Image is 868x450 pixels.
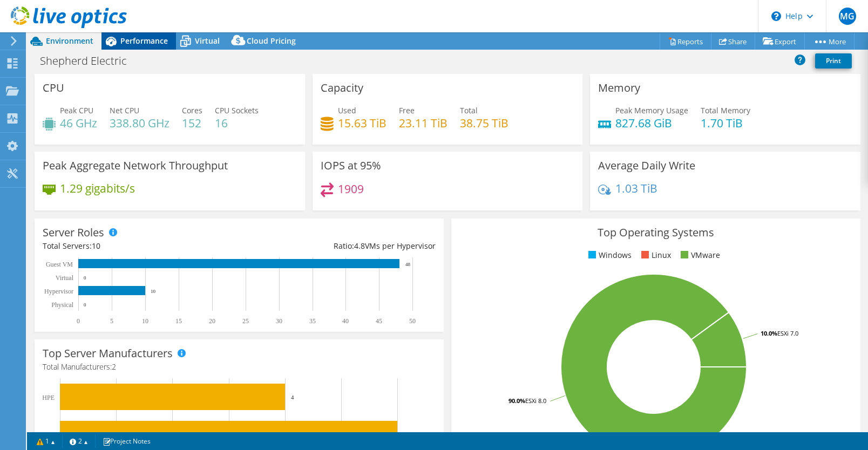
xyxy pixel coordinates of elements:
[678,249,720,261] li: VMware
[215,105,259,115] span: CPU Sockets
[376,317,382,325] text: 45
[120,36,168,46] span: Performance
[701,117,750,129] h4: 1.70 TiB
[409,317,416,325] text: 50
[839,8,856,25] span: MG
[777,329,798,337] tspan: ESXi 7.0
[459,227,852,238] h3: Top Operating Systems
[660,33,711,50] a: Reports
[338,105,356,115] span: Used
[321,160,381,172] h3: IOPS at 95%
[338,183,364,195] h4: 1909
[761,329,777,337] tspan: 10.0%
[242,317,249,325] text: 25
[44,431,55,439] text: Dell
[46,36,93,46] span: Environment
[309,317,316,325] text: 35
[804,33,855,50] a: More
[43,361,436,373] h4: Total Manufacturers:
[42,394,55,401] text: HPE
[92,241,100,251] span: 10
[615,182,657,194] h4: 1.03 TiB
[60,105,93,115] span: Peak CPU
[639,249,671,261] li: Linux
[110,105,139,115] span: Net CPU
[43,347,173,359] h3: Top Server Manufacturers
[239,240,436,252] div: Ratio: VMs per Hypervisor
[342,317,349,325] text: 40
[586,249,632,261] li: Windows
[175,317,182,325] text: 15
[815,53,852,69] a: Print
[84,302,86,308] text: 0
[182,105,202,115] span: Cores
[110,117,169,129] h4: 338.80 GHz
[247,36,296,46] span: Cloud Pricing
[615,117,688,129] h4: 827.68 GiB
[399,117,447,129] h4: 23.11 TiB
[84,275,86,281] text: 0
[209,317,215,325] text: 20
[151,289,156,294] text: 10
[321,82,363,94] h3: Capacity
[60,182,135,194] h4: 1.29 gigabits/s
[755,33,805,50] a: Export
[403,431,406,438] text: 6
[182,117,202,129] h4: 152
[35,55,144,67] h1: Shepherd Electric
[43,240,239,252] div: Total Servers:
[77,317,80,325] text: 0
[46,261,73,268] text: Guest VM
[525,397,546,405] tspan: ESXi 8.0
[195,36,220,46] span: Virtual
[215,117,259,129] h4: 16
[354,241,365,251] span: 4.8
[60,117,97,129] h4: 46 GHz
[598,82,640,94] h3: Memory
[399,105,415,115] span: Free
[95,434,158,448] a: Project Notes
[701,105,750,115] span: Total Memory
[142,317,148,325] text: 10
[615,105,688,115] span: Peak Memory Usage
[460,105,478,115] span: Total
[711,33,755,50] a: Share
[460,117,508,129] h4: 38.75 TiB
[62,434,96,448] a: 2
[598,160,695,172] h3: Average Daily Write
[771,11,781,21] svg: \n
[338,117,386,129] h4: 15.63 TiB
[43,160,228,172] h3: Peak Aggregate Network Throughput
[44,288,73,295] text: Hypervisor
[51,301,73,309] text: Physical
[110,317,113,325] text: 5
[43,227,104,238] h3: Server Roles
[112,362,116,372] span: 2
[43,82,64,94] h3: CPU
[56,274,74,282] text: Virtual
[29,434,63,448] a: 1
[405,262,411,267] text: 48
[291,394,294,400] text: 4
[276,317,282,325] text: 30
[508,397,525,405] tspan: 90.0%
